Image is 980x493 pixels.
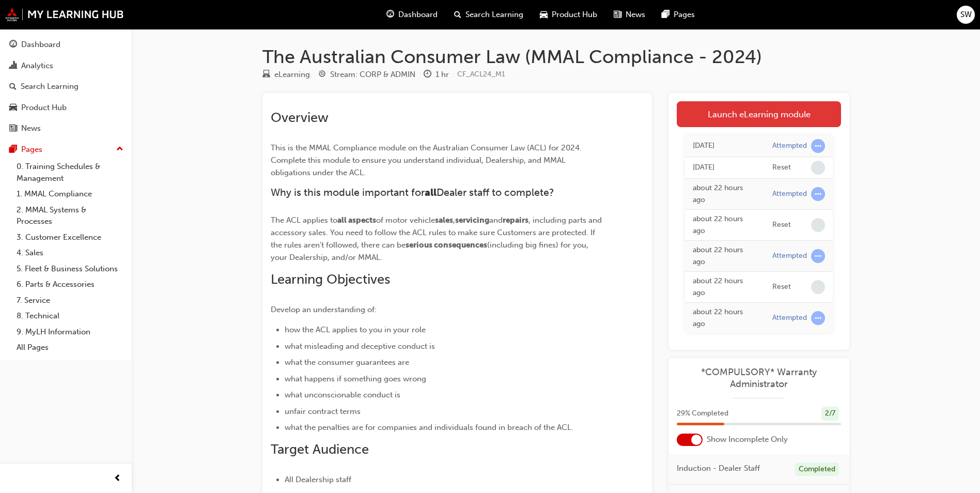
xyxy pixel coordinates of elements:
span: learningRecordVerb_NONE-icon [811,161,825,175]
span: prev-icon [114,472,121,485]
span: learningRecordVerb_ATTEMPT-icon [811,249,825,263]
a: News [4,119,128,138]
span: guage-icon [386,8,394,21]
span: what unconscionable conduct is [285,390,400,399]
a: Analytics [4,56,128,75]
div: Tue Sep 30 2025 15:21:06 GMT+1000 (Australian Eastern Standard Time) [693,213,757,237]
a: 6. Parts & Accessories [12,276,128,292]
span: Learning Objectives [271,271,390,287]
span: repairs [503,215,528,225]
span: News [626,9,645,21]
button: SW [957,6,975,24]
span: search-icon [9,82,17,91]
div: Tue Sep 30 2025 15:21:08 GMT+1000 (Australian Eastern Standard Time) [693,182,757,206]
div: Stream [318,68,415,81]
div: Analytics [21,60,53,72]
span: search-icon [454,8,461,21]
div: News [21,122,41,134]
span: pages-icon [662,8,670,21]
div: Tue Sep 30 2025 15:20:11 GMT+1000 (Australian Eastern Standard Time) [693,244,757,268]
span: of motor vehicle [376,215,435,225]
span: guage-icon [9,40,17,50]
span: unfair contract terms [285,407,361,416]
a: 3. Customer Excellence [12,229,128,245]
div: Reset [772,220,791,230]
a: Product Hub [4,98,128,117]
span: what misleading and deceptive conduct is [285,342,435,351]
div: Attempted [772,251,807,261]
span: what happens if something goes wrong [285,374,426,383]
a: 9. MyLH Information [12,324,128,340]
div: Completed [795,463,839,476]
span: learningRecordVerb_ATTEMPT-icon [811,311,825,325]
div: 1 hr [435,69,449,81]
div: Reset [772,282,791,292]
h1: The Australian Consumer Law (MMAL Compliance - 2024) [262,45,849,68]
a: All Pages [12,340,128,356]
a: 1. MMAL Compliance [12,186,128,202]
div: Attempted [772,313,807,323]
span: what the consumer guarantees are [285,358,409,367]
div: Duration [424,68,449,81]
div: Stream: CORP & ADMIN [330,69,415,81]
span: serious consequences [406,240,487,250]
span: Show Incomplete Only [707,434,788,445]
span: news-icon [614,8,621,21]
div: Reset [772,163,791,173]
span: All Dealership staff [285,475,351,484]
div: eLearning [274,69,310,81]
a: news-iconNews [605,4,654,25]
button: Pages [4,140,128,159]
span: Learning resource code [457,70,505,79]
span: car-icon [9,103,17,113]
span: learningRecordVerb_NONE-icon [811,280,825,294]
span: all aspects [337,215,376,225]
div: Tue Sep 30 2025 15:19:17 GMT+1000 (Australian Eastern Standard Time) [693,306,757,330]
span: what the penalties are for companies and individuals found in breach of the ACL. [285,423,573,432]
div: 2 / 7 [821,407,839,421]
span: , [453,215,455,225]
span: clock-icon [424,70,431,80]
span: car-icon [540,8,548,21]
div: Type [262,68,310,81]
span: chart-icon [9,61,17,71]
span: Why is this module important for [271,187,425,198]
span: news-icon [9,124,17,133]
span: all [425,187,437,198]
a: Dashboard [4,35,128,54]
span: learningRecordVerb_ATTEMPT-icon [811,187,825,201]
span: how the ACL applies to you in your role [285,325,426,334]
span: Target Audience [271,441,369,457]
div: Search Learning [21,81,79,93]
span: The ACL applies to [271,215,337,225]
a: *COMPULSORY* Warranty Administrator [677,366,841,390]
span: pages-icon [9,145,17,155]
a: Search Learning [4,77,128,96]
a: car-iconProduct Hub [532,4,605,25]
span: target-icon [318,70,326,80]
a: pages-iconPages [654,4,703,25]
span: Dashboard [398,9,438,21]
span: SW [960,9,972,21]
span: and [489,215,503,225]
div: Tue Sep 30 2025 15:20:09 GMT+1000 (Australian Eastern Standard Time) [693,275,757,299]
span: Product Hub [552,9,597,21]
span: Induction - Dealer Staff [677,463,760,474]
span: Develop an understanding of: [271,305,377,314]
div: Attempted [772,141,807,151]
span: learningRecordVerb_ATTEMPT-icon [811,139,825,153]
span: Search Learning [465,9,523,21]
div: Attempted [772,189,807,199]
img: mmal [5,8,124,21]
span: Dealer staff to complete? [437,187,554,198]
span: servicing [455,215,489,225]
div: Wed Oct 01 2025 08:41:12 GMT+1000 (Australian Eastern Standard Time) [693,162,757,174]
div: Wed Oct 01 2025 08:41:13 GMT+1000 (Australian Eastern Standard Time) [693,140,757,152]
a: 4. Sales [12,245,128,261]
span: Overview [271,110,329,126]
div: Pages [21,144,42,156]
span: This is the MMAL Compliance module on the Australian Consumer Law (ACL) for 2024. Complete this m... [271,143,584,177]
span: 29 % Completed [677,408,728,420]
